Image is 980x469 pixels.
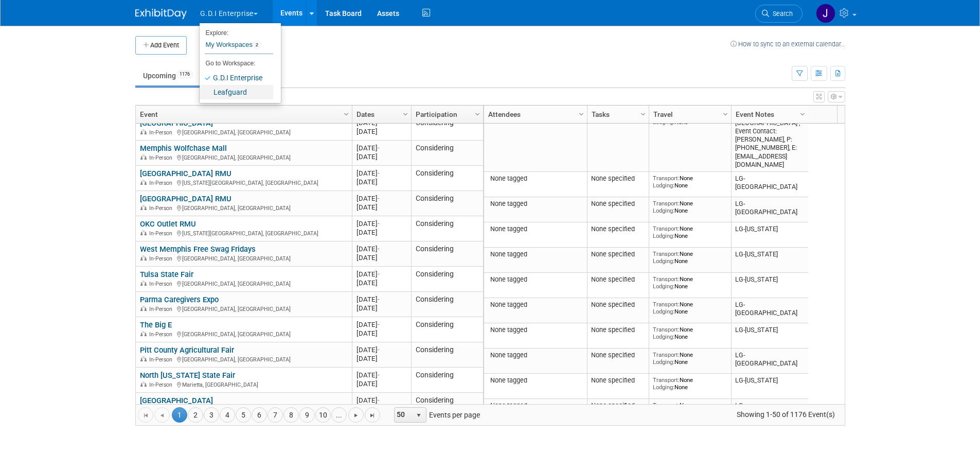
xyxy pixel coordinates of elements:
div: None None [653,275,727,290]
td: LG-[GEOGRAPHIC_DATA] [731,349,808,374]
td: LG-[GEOGRAPHIC_DATA] [731,197,808,222]
span: Transport: [653,376,680,384]
div: None specified [591,250,645,258]
td: Considering [411,267,483,292]
div: [DATE] [357,144,406,152]
div: None None [653,301,727,316]
a: Column Settings [797,106,808,121]
span: Go to the last page [368,411,377,420]
img: In-Person Event [140,281,147,286]
span: Transport: [653,225,680,232]
div: None tagged [488,351,583,359]
a: 4 [220,407,235,423]
span: Events per page [381,407,490,423]
div: None specified [591,175,645,183]
div: [DATE] [357,371,406,379]
a: Pitt County Agricultural Fair [140,345,234,355]
div: None tagged [488,200,583,208]
span: Lodging: [653,358,674,366]
img: In-Person Event [140,306,147,311]
button: Add Event [135,36,187,55]
div: None specified [591,376,645,385]
span: Lodging: [653,118,674,126]
span: In-Person [149,306,175,312]
span: Transport: [653,301,680,308]
td: Considering [411,368,483,393]
span: Lodging: [653,333,674,340]
span: In-Person [149,230,175,237]
div: None None [653,175,727,189]
span: Transport: [653,402,680,409]
div: None tagged [488,250,583,258]
div: None specified [591,301,645,309]
div: [DATE] [357,178,406,186]
a: 9 [299,407,315,423]
a: ... [331,407,347,423]
a: 5 [236,407,251,423]
div: None None [653,200,727,215]
span: - [378,144,380,152]
span: 2 [253,41,261,49]
a: [GEOGRAPHIC_DATA] RMU [140,194,231,203]
span: Column Settings [401,110,409,118]
div: [GEOGRAPHIC_DATA], [GEOGRAPHIC_DATA] [140,355,347,363]
a: Dates [357,106,404,123]
a: Travel [653,106,724,123]
div: None specified [591,402,645,410]
td: Considering [411,317,483,342]
span: In-Person [149,154,175,161]
div: [DATE] [357,253,406,262]
div: [DATE] [357,354,406,363]
span: In-Person [149,331,175,338]
div: [DATE] [357,219,406,228]
span: Go to the previous page [158,411,166,420]
a: Upcoming1176 [135,66,201,85]
span: - [378,220,380,228]
img: In-Person Event [140,154,147,160]
span: Lodging: [653,207,674,214]
td: LG-[US_STATE] [731,248,808,273]
td: LG-[GEOGRAPHIC_DATA] [731,172,808,197]
td: LG-[US_STATE] [731,374,808,399]
a: Column Settings [720,106,731,121]
a: Leafguard [200,85,273,99]
div: [GEOGRAPHIC_DATA], [GEOGRAPHIC_DATA] [140,279,347,288]
div: None specified [591,225,645,233]
div: [DATE] [357,320,406,329]
div: [DATE] [357,345,406,354]
a: Column Settings [472,106,483,121]
span: In-Person [149,255,175,262]
td: Considering [411,141,483,166]
span: - [378,270,380,278]
img: ExhibitDay [135,9,187,19]
a: Tulsa State Fair [140,270,193,279]
div: None tagged [488,402,583,410]
a: Attendees [488,106,580,123]
span: In-Person [149,129,175,136]
div: Marietta, [GEOGRAPHIC_DATA] [140,380,347,389]
a: Go to the next page [348,407,364,423]
a: Participation [416,106,476,123]
td: Considering [411,216,483,241]
a: G.D.I Enterprise [200,71,273,85]
div: [DATE] [357,152,406,161]
a: Go to the first page [138,407,153,423]
div: [DATE] [357,245,406,253]
span: - [378,346,380,354]
a: Event Notes [736,106,801,123]
td: Considering [411,342,483,368]
img: In-Person Event [140,129,147,134]
div: [DATE] [357,396,406,405]
span: Transport: [653,250,680,257]
div: None None [653,351,727,366]
div: [DATE] [357,329,406,338]
a: Go to the previous page [154,407,170,423]
a: Tasks [592,106,642,123]
a: Search [755,5,803,23]
a: 3 [204,407,219,423]
div: None tagged [488,275,583,284]
a: My Workspaces2 [205,36,273,54]
span: - [378,371,380,379]
img: In-Person Event [140,205,147,210]
td: CH- [US_STATE][GEOGRAPHIC_DATA] , Event Contact: [PERSON_NAME], P: [PHONE_NUMBER], E: [EMAIL_ADDR... [731,108,808,172]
